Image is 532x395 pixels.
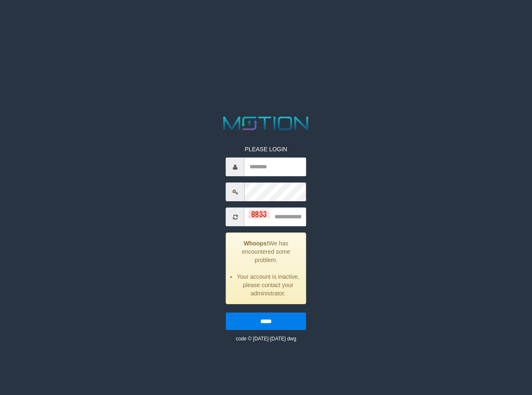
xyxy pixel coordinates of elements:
[226,232,306,304] div: We has encountered some problem.
[220,114,312,132] img: MOTION_logo.png
[249,210,270,218] img: captcha
[237,272,300,297] li: Your account is inactive, please contact your administrator.
[226,145,306,153] p: PLEASE LOGIN
[236,336,296,342] small: code © [DATE]-[DATE] dwg
[244,240,269,247] strong: Whoops!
